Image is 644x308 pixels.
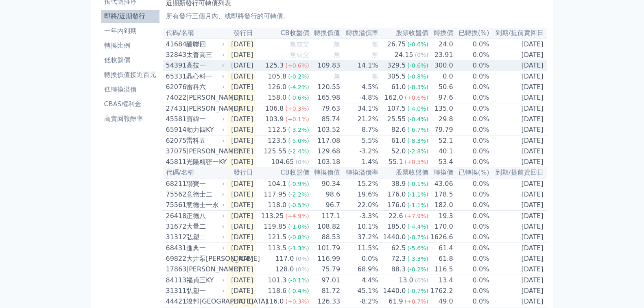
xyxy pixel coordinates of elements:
span: (-4.4%) [407,223,428,230]
td: 37.2% [341,232,378,243]
div: 31672 [166,222,184,232]
td: 43.06 [429,178,454,189]
div: 118.0 [266,200,288,210]
div: 醣聯四 [186,39,223,49]
td: [DATE] [227,135,257,146]
span: 無 [334,72,340,80]
td: 23.91 [429,50,454,60]
td: 75.79 [310,264,341,275]
td: [DATE] [227,157,257,167]
td: -3.3% [341,211,378,222]
td: [DATE] [490,189,547,200]
td: [DATE] [227,82,257,92]
div: 27431 [166,104,184,114]
td: 0.0% [454,103,490,114]
div: 123.5 [266,136,288,146]
td: 0.0% [454,146,490,157]
th: 股票收盤價 [379,28,429,39]
td: [DATE] [227,243,257,254]
th: 已轉換(%) [454,28,490,39]
div: 105.8 [266,72,288,81]
div: 雷科六 [186,82,223,92]
td: 109.83 [310,60,341,71]
td: 0.0% [454,125,490,135]
td: 0.0% [454,82,490,92]
div: 雷科五 [186,136,223,146]
span: (-0.6%) [288,94,309,101]
div: 45811 [166,157,184,167]
td: 0.0% [454,253,490,264]
td: -4.8% [341,92,378,103]
li: 轉換比例 [101,41,159,50]
td: 14.1% [341,60,378,71]
div: 61.0 [390,136,408,146]
td: 53.4 [429,157,454,167]
div: 24.15 [393,50,415,60]
div: 26418 [166,211,184,221]
td: 0.0% [454,92,490,103]
div: 62075 [166,136,184,146]
li: 一年內到期 [101,26,159,36]
td: [DATE] [227,103,257,114]
div: 74022 [166,93,184,103]
div: 113.25 [259,211,285,221]
a: CBAS權利金 [101,98,159,111]
span: (0%) [296,266,309,273]
td: 0.0% [454,211,490,222]
div: 37075 [166,146,184,156]
span: (-0.9%) [288,181,309,187]
td: 34.1% [341,103,378,114]
div: 104.1 [266,179,288,189]
td: [DATE] [490,114,547,125]
td: [DATE] [490,125,547,135]
td: [DATE] [227,125,257,135]
a: 低轉換溢價 [101,83,159,96]
span: (-1.1%) [407,202,428,208]
td: 0.0% [454,243,490,254]
span: (-3.2%) [288,127,309,133]
td: 13.4 [429,275,454,286]
span: (0%) [415,277,428,284]
div: 162.0 [383,93,405,103]
div: 158.0 [266,93,288,103]
td: [DATE] [227,189,257,200]
div: 305.5 [386,72,408,81]
span: (-3.3%) [407,256,428,262]
div: 福貞三KY [186,275,223,285]
div: 128.0 [274,264,296,274]
td: 0.0% [454,232,490,243]
td: 79.63 [310,103,341,114]
td: 0.0% [454,275,490,286]
td: [DATE] [227,39,257,50]
td: 68.9% [341,264,378,275]
span: (-0.8%) [288,234,309,240]
td: 0.0% [454,114,490,125]
td: 98.6 [310,189,341,200]
td: [DATE] [490,178,547,189]
div: 54391 [166,61,184,70]
div: 121.5 [266,232,288,242]
td: 40.1 [429,146,454,157]
div: 晶心科一 [186,72,223,81]
span: (-4.0%) [407,105,428,112]
a: 轉換比例 [101,39,159,52]
td: [DATE] [490,146,547,157]
td: 0.0% [454,71,490,82]
td: -3.2% [341,146,378,157]
td: [DATE] [490,157,547,167]
td: [DATE] [490,135,547,146]
td: 117.1 [310,211,341,222]
td: 61.4 [429,243,454,254]
span: (-0.4%) [407,116,428,122]
div: 32843 [166,50,184,60]
td: 0.0% [454,39,490,50]
div: 185.0 [386,222,408,232]
a: 低收盤價 [101,54,159,67]
td: 96.7 [310,200,341,211]
div: 117.95 [262,190,288,199]
div: 45581 [166,114,184,124]
li: 高賣回報酬率 [101,114,159,124]
div: 125.55 [262,146,288,156]
span: (-0.1%) [288,277,309,284]
td: [DATE] [227,114,257,125]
